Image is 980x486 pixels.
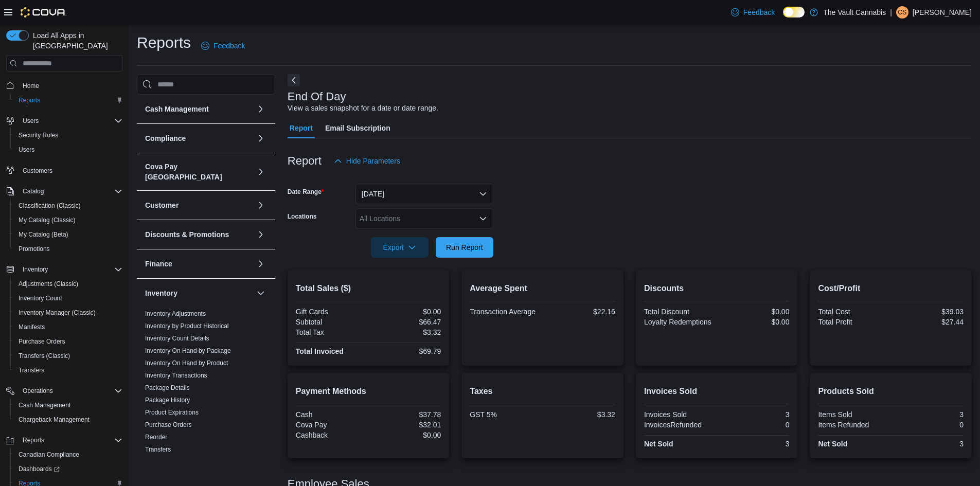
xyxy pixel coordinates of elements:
h3: Inventory [145,288,177,298]
p: | [890,6,892,19]
span: Purchase Orders [19,337,65,346]
span: Purchase Orders [145,421,192,429]
h2: Payment Methods [296,385,441,398]
button: Customer [255,199,267,211]
span: Report [290,118,313,138]
a: Purchase Orders [145,421,192,428]
a: Transfers [145,446,171,453]
span: Inventory by Product Historical [145,322,229,330]
div: Total Cost [818,308,888,316]
strong: Net Sold [818,440,847,448]
button: Chargeback Management [10,412,127,427]
span: Security Roles [14,129,122,141]
div: $39.03 [893,308,964,316]
span: Package History [145,396,190,404]
button: Customers [2,163,127,178]
button: Transfers [10,363,127,377]
button: [DATE] [355,184,493,204]
button: Hide Parameters [330,151,404,171]
button: Finance [145,259,253,269]
div: $0.00 [719,308,789,316]
a: Dashboards [14,463,64,475]
a: Inventory On Hand by Product [145,359,228,367]
a: Classification (Classic) [14,200,85,212]
button: Home [2,78,127,93]
button: Inventory Count [10,291,127,305]
div: Total Profit [818,318,888,326]
a: Promotions [14,243,54,255]
span: Catalog [19,185,122,197]
button: Next [288,74,300,86]
span: Hide Parameters [346,156,400,166]
div: 3 [893,440,964,448]
div: Loyalty Redemptions [644,318,715,326]
button: Manifests [10,320,127,334]
span: Catalog [23,187,44,195]
div: $22.16 [545,308,615,316]
div: Subtotal [296,318,366,326]
button: Cova Pay [GEOGRAPHIC_DATA] [255,166,267,178]
span: Operations [19,385,122,397]
button: Discounts & Promotions [145,229,253,240]
div: $3.32 [370,328,441,336]
a: Inventory Adjustments [145,310,206,317]
button: Inventory Manager (Classic) [10,305,127,320]
span: Promotions [19,245,50,253]
a: Inventory Count [14,292,66,304]
div: $0.00 [719,318,789,326]
h2: Average Spent [470,282,615,295]
div: Transaction Average [470,308,540,316]
button: Export [371,237,429,258]
a: Users [14,143,39,156]
a: Customers [19,165,57,177]
p: The Vault Cannabis [823,6,886,19]
div: Cashback [296,431,366,439]
button: Transfers (Classic) [10,349,127,363]
div: 0 [893,421,964,429]
span: Transfers (Classic) [19,352,70,360]
span: Manifests [19,323,45,331]
button: Catalog [19,185,48,197]
button: Discounts & Promotions [255,228,267,241]
span: Users [19,146,34,154]
span: Classification (Classic) [14,200,122,212]
span: Adjustments (Classic) [14,278,122,290]
div: $37.78 [370,410,441,419]
span: Feedback [213,41,245,51]
a: Package History [145,397,190,404]
a: Cash Management [14,399,75,411]
button: Operations [19,385,57,397]
div: $32.01 [370,421,441,429]
span: Cash Management [14,399,122,411]
span: Transfers (Classic) [14,350,122,362]
span: Inventory Manager (Classic) [14,307,122,319]
span: Home [23,82,39,90]
h2: Products Sold [818,385,964,398]
a: Home [19,80,43,92]
a: Inventory Count Details [145,335,209,342]
a: Adjustments (Classic) [14,278,82,290]
a: Inventory On Hand by Package [145,347,231,354]
input: Dark Mode [783,7,805,17]
span: Product Expirations [145,408,199,417]
div: 3 [719,440,789,448]
a: Feedback [197,35,249,56]
button: Run Report [436,237,493,258]
span: Load All Apps in [GEOGRAPHIC_DATA] [29,30,122,51]
span: Home [19,79,122,92]
a: Transfers [14,364,48,376]
a: Inventory Manager (Classic) [14,307,100,319]
div: GST 5% [470,410,540,419]
button: Operations [2,384,127,398]
h3: Cash Management [145,104,209,114]
strong: Net Sold [644,440,673,448]
span: Package Details [145,384,190,392]
h3: End Of Day [288,91,346,103]
button: Promotions [10,242,127,256]
a: Inventory by Product Historical [145,322,229,330]
div: Items Refunded [818,421,888,429]
div: Inventory [137,308,275,460]
div: 3 [719,410,789,419]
